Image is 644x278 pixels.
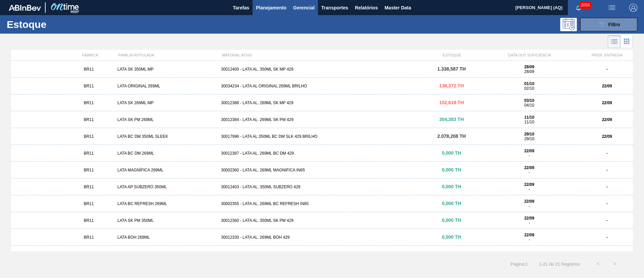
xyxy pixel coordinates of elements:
div: LATA SK PM 350ML [115,218,218,223]
div: 30002360 - LATA AL. 269ML MAGNIFICA IN65 [218,168,426,172]
span: Página : 1 [511,262,528,267]
span: 11/10 [524,120,534,124]
div: 30012384 - LATA AL. 269ML SK PM 429 [218,117,426,122]
div: ESTOQUE [426,53,478,57]
div: DATA OUT SUFICIÊNCIA [478,53,581,57]
span: 0,000 TH [442,167,461,172]
span: - [529,237,530,242]
div: LATA BC DM 269ML [115,151,218,156]
span: BR11 [84,168,94,172]
span: - [529,204,530,208]
div: 30012387 - LATA AL. 269ML BC DM 429 [218,151,426,156]
div: LATA SK PM 269ML [115,117,218,122]
span: Relatórios [355,4,378,12]
strong: 22/09 [524,149,534,153]
div: 30012403 - LATA AL. 350ML SUBZERO 429 [218,185,426,189]
strong: 22/09 [524,165,534,170]
button: Filtro [580,18,637,31]
strong: - [606,218,608,223]
strong: 22/09 [524,199,534,204]
strong: - [606,185,608,189]
strong: - [606,168,608,172]
strong: 11/10 [524,115,534,120]
strong: 22/09 [524,182,534,187]
div: LATA BC DM 350ML SLEEK [115,134,218,139]
strong: 22/09 [524,216,534,221]
span: 304,383 TH [439,117,464,122]
span: 29/10 [524,136,534,141]
div: LATA MAGNÍFICA 269ML [115,168,218,172]
span: Filtro [608,22,620,27]
span: 0,000 TH [442,234,461,240]
span: 04/10 [524,103,534,108]
div: Visão em Cards [621,35,633,48]
div: FÁBRICA [64,53,116,57]
strong: - [606,235,608,240]
span: 0,000 TH [442,217,461,223]
span: BR11 [84,134,94,139]
strong: 28/09 [524,65,534,69]
span: - [529,170,530,175]
div: PRÓX. ENTREGA [581,53,633,57]
span: 2.078,208 TH [437,133,466,139]
span: BR11 [84,218,94,223]
div: LATA SK 350ML MP [115,67,218,72]
span: 0,000 TH [442,201,461,206]
span: BR11 [84,117,94,122]
strong: 03/10 [524,98,534,103]
span: Master Data [384,4,411,12]
span: 2053 [579,1,591,9]
span: 152,619 TH [439,100,464,105]
span: BR11 [84,185,94,189]
span: Gerencial [293,4,315,12]
span: 136,372 TH [439,83,464,88]
strong: 01/10 [524,81,534,86]
strong: 22/09 [602,134,612,139]
div: Pogramando: nenhum usuário selecionado [560,18,577,31]
span: 28/09 [524,69,534,74]
div: LATA AP SUBZERO 350ML [115,185,218,189]
button: Notificações [568,3,589,12]
span: 354,816 TH [439,251,464,256]
img: userActions [608,4,616,12]
strong: 22/09 [602,101,612,105]
div: 30012360 - LATA AL. 350ML SK PM 429 [218,218,426,223]
span: - [529,153,530,158]
strong: - [606,151,608,156]
div: 30012388 - LATA AL. 269ML SK MP 429 [218,101,426,105]
span: 0,000 TH [442,150,461,156]
span: - [529,187,530,192]
span: BR11 [84,235,94,240]
img: TNhmsLtSVTkK8tSr43FrP2fwEKptu5GPRR3wAAAABJRU5ErkJggg== [9,5,41,11]
strong: - [606,67,608,72]
span: Transportes [321,4,348,12]
div: FAMÍLIA ROTULADA [116,53,219,57]
div: 30034234 - LATA AL ORIGINAL 269ML BRILHO [218,84,426,88]
div: MATERIAL ATIVO [219,53,426,57]
div: LATA ORIGINAL 269ML [115,84,218,88]
strong: - [606,201,608,206]
div: 30012400 - LATA AL. 350ML SK MP 429 [218,67,426,72]
span: - [529,221,530,225]
img: Logout [629,4,637,12]
span: 1 - 21 de 21 Registros [538,262,580,267]
span: 0,000 TH [442,184,461,189]
span: 02/10 [524,86,534,91]
button: < [590,255,606,272]
strong: 22/09 [602,117,612,122]
span: 1.338,587 TH [437,66,466,72]
div: LATA BOH 269ML [115,235,218,240]
strong: 22/09 [524,233,534,237]
span: BR11 [84,67,94,72]
div: LATA SK 269ML MP [115,101,218,105]
div: 30002355 - LATA AL. 269ML BC REFRESH IN65 [218,201,426,206]
div: Visão em Lista [608,35,621,48]
span: BR11 [84,101,94,105]
span: BR11 [84,201,94,206]
div: 30017996 - LATA AL 350ML BC DM SLK 429 BRILHO [218,134,426,139]
span: BR11 [84,151,94,156]
span: Tarefas [233,4,249,12]
h1: Estoque [7,21,107,28]
div: 30012330 - LATA AL. 269ML BOH 429 [218,235,426,240]
strong: 29/10 [524,132,534,136]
